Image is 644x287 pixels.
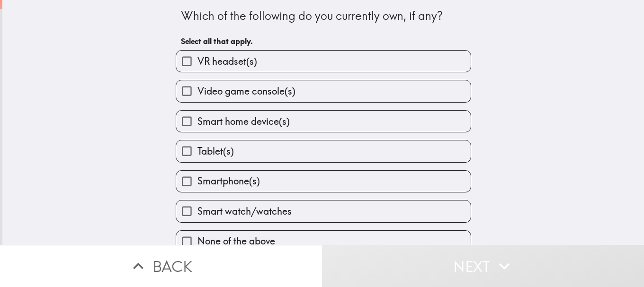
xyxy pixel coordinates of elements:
[176,171,471,192] button: Smartphone(s)
[197,205,292,218] span: Smart watch/watches
[176,80,471,102] button: Video game console(s)
[197,85,295,98] span: Video game console(s)
[197,174,260,188] span: Smartphone(s)
[176,200,471,222] button: Smart watch/watches
[197,55,257,68] span: VR headset(s)
[181,8,466,24] div: Which of the following do you currently own, if any?
[176,111,471,132] button: Smart home device(s)
[197,235,275,248] span: None of the above
[322,245,644,287] button: Next
[176,231,471,252] button: None of the above
[197,115,290,128] span: Smart home device(s)
[176,140,471,162] button: Tablet(s)
[176,51,471,72] button: VR headset(s)
[181,36,466,46] h6: Select all that apply.
[197,145,234,158] span: Tablet(s)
